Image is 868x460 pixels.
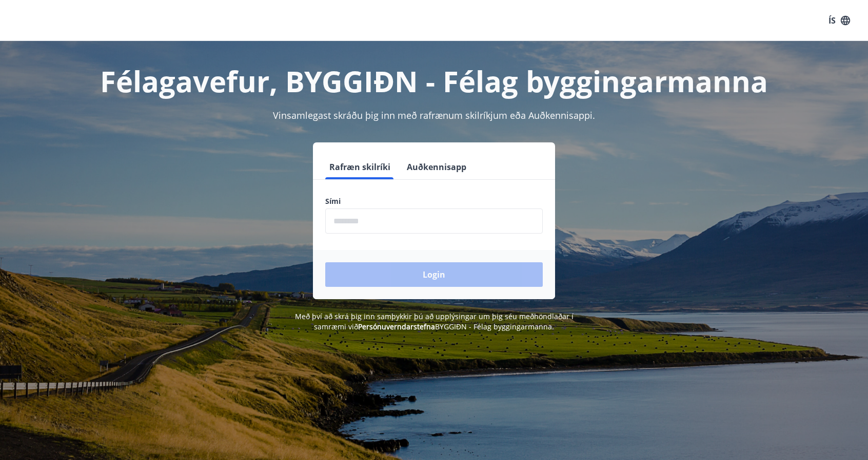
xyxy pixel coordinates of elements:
a: Persónuverndarstefna [358,322,435,331]
label: Sími [325,196,543,206]
button: Auðkennisapp [403,155,470,179]
button: ÍS [823,11,856,30]
span: Með því að skrá þig inn samþykkir þú að upplýsingar um þig séu meðhöndlaðar í samræmi við BYGGIÐN... [295,311,574,331]
h1: Félagavefur, BYGGIÐN - Félag byggingarmanna [77,61,791,100]
span: Vinsamlegast skráðu þig inn með rafrænum skilríkjum eða Auðkennisappi. [273,109,595,121]
button: Rafræn skilríki [325,155,394,179]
